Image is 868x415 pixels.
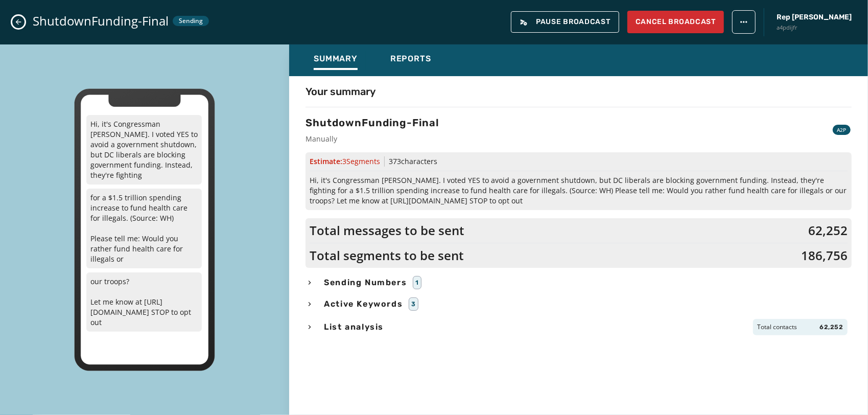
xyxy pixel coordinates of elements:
button: List analysisTotal contacts62,252 [306,319,852,335]
div: 1 [413,276,421,289]
span: Active Keywords [322,298,405,310]
span: Reports [390,54,431,64]
h3: ShutdownFunding-Final [306,116,439,130]
span: Total contacts [757,323,797,331]
span: 62,252 [808,222,848,239]
span: Hi, it's Congressman [PERSON_NAME]. I voted YES to avoid a government shutdown, but DC liberals a... [310,175,848,206]
button: Active Keywords3 [306,297,852,311]
button: broadcast action menu [732,10,756,34]
div: 3 [409,297,418,311]
span: Manually [306,134,439,144]
div: A2P [833,125,851,135]
span: Pause Broadcast [520,18,611,26]
span: Sending [179,17,203,25]
button: Reports [382,49,439,72]
p: our troops? Let me know at [URL][DOMAIN_NAME] STOP to opt out [86,272,202,332]
button: Sending Numbers1 [306,276,852,289]
span: 3 Segment s [342,156,380,166]
span: Sending Numbers [322,276,409,289]
p: for a $1.5 trillion spending increase to fund health care for illegals. (Source: WH) Please tell ... [86,189,202,268]
button: Pause Broadcast [511,11,619,33]
p: Hi, it's Congressman [PERSON_NAME]. I voted YES to avoid a government shutdown, but DC liberals a... [86,115,202,185]
span: 62,252 [819,323,843,331]
span: Summary [314,54,358,64]
span: Rep [PERSON_NAME] [777,12,852,22]
span: a4pdijfr [777,24,852,32]
span: Total messages to be sent [310,222,464,239]
button: Summary [306,49,366,72]
h4: Your summary [306,84,376,99]
span: Estimate: [310,156,380,167]
button: Cancel Broadcast [627,11,724,33]
span: List analysis [322,321,386,333]
span: 373 characters [389,156,437,166]
span: 186,756 [801,247,848,264]
span: Cancel Broadcast [636,17,716,27]
span: Total segments to be sent [310,247,464,264]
